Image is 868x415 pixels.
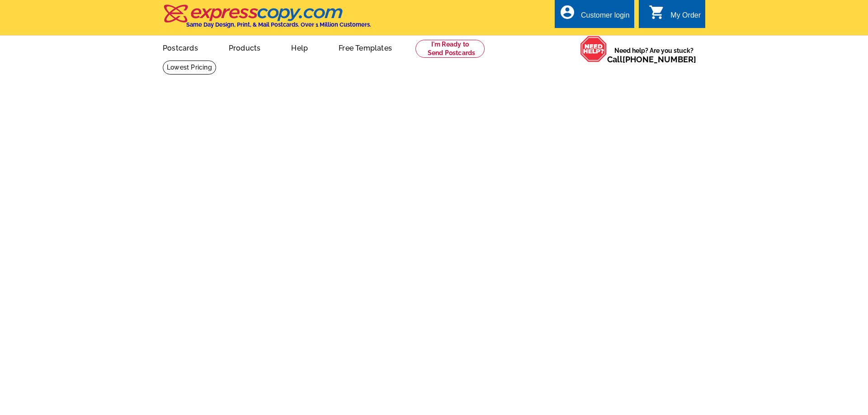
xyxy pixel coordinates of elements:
[148,37,212,58] a: Postcards
[214,37,275,58] a: Products
[277,37,322,58] a: Help
[581,11,630,24] div: Customer login
[607,55,696,64] span: Call
[649,4,665,20] i: shopping_cart
[623,55,696,64] a: [PHONE_NUMBER]
[670,11,701,24] div: My Order
[649,10,701,21] a: shopping_cart My Order
[559,10,630,21] a: account_circle Customer login
[607,46,701,64] span: Need help? Are you stuck?
[324,37,406,58] a: Free Templates
[163,11,371,28] a: Same Day Design, Print, & Mail Postcards. Over 1 Million Customers.
[186,21,371,28] h4: Same Day Design, Print, & Mail Postcards. Over 1 Million Customers.
[559,4,576,20] i: account_circle
[580,36,607,62] img: help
